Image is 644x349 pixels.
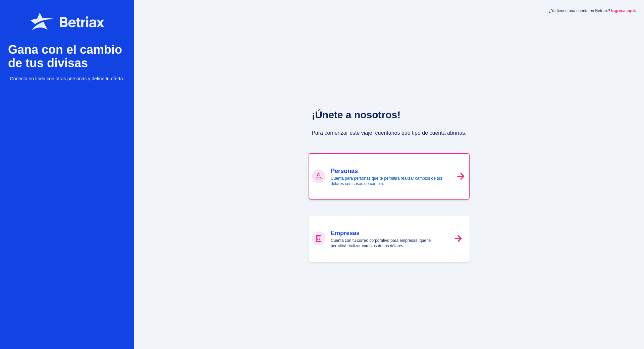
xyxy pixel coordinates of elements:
[309,216,470,262] a: EmpresasCuenta con tu correo corporativo para empresas, que te permitirá realizar cambios de tus ...
[331,228,447,249] div: Cuenta con tu correo corporativo para empresas, que te permitirá realizar cambios de tus dólares.
[10,75,124,82] span: Conecta en línea con otras personas y define tu oferta.
[331,166,447,176] h3: Personas
[31,13,104,30] img: Betriax logo
[312,109,400,121] h1: ¡Únete a nosotros!
[331,228,447,238] h3: Empresas
[548,8,636,13] span: ¿Ya tienes una cuenta en Betriax?
[331,166,447,186] div: Cuenta para personas que te permitirá realizar cambios de tus dólares con casas de cambio.
[309,153,470,199] a: PersonasCuenta para personas que te permitirá realizar cambios de tus dólares con casas de cambio.
[8,43,126,70] h3: Gana con el cambio de tus divisas
[611,8,636,13] a: Ingresa aquí.
[312,121,467,137] p: Para comenzar este viaje, cuéntanos qué tipo de cuenta abrirías.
